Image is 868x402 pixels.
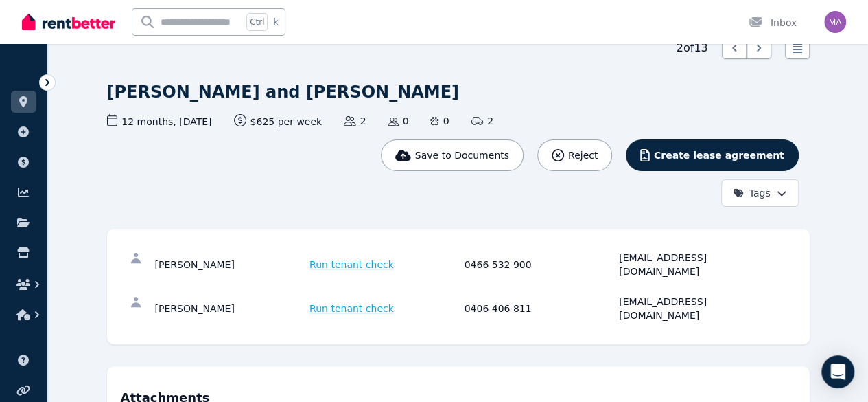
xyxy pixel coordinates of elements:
[309,258,394,271] span: Run tenant check
[749,16,797,30] div: Inbox
[246,13,268,31] span: Ctrl
[273,16,278,27] span: k
[381,139,524,171] button: Save to Documents
[234,114,322,129] span: $625 per week
[344,114,366,128] span: 2
[654,148,784,162] span: Create lease agreement
[619,295,770,322] div: [EMAIL_ADDRESS][DOMAIN_NAME]
[568,148,598,162] span: Reject
[388,114,409,128] span: 0
[155,295,306,322] div: [PERSON_NAME]
[22,12,115,32] img: RentBetter
[471,114,493,128] span: 2
[821,355,854,388] div: Open Intercom Messenger
[155,251,306,278] div: [PERSON_NAME]
[309,302,394,315] span: Run tenant check
[107,114,212,129] span: 12 months , [DATE]
[465,295,615,322] div: 0406 406 811
[721,179,799,207] button: Tags
[733,186,771,200] span: Tags
[537,139,612,171] button: Reject
[619,251,770,278] div: [EMAIL_ADDRESS][DOMAIN_NAME]
[677,40,708,56] span: 2 of 13
[107,81,459,103] h1: [PERSON_NAME] and [PERSON_NAME]
[430,114,449,128] span: 0
[824,11,846,33] img: Matthew
[626,139,798,171] button: Create lease agreement
[415,148,509,162] span: Save to Documents
[465,251,615,278] div: 0466 532 900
